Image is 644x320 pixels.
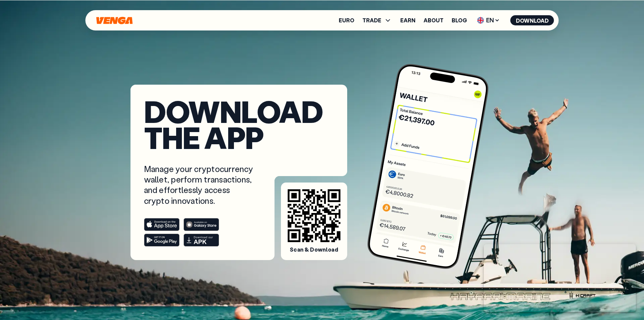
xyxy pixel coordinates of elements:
[339,18,354,23] a: Euro
[452,18,467,23] a: Blog
[365,62,491,271] img: phone
[424,18,444,23] a: About
[144,164,255,206] p: Manage your cryptocurrency wallet, perform transactions, and effortlessly access crypto innovations.
[362,18,381,23] span: TRADE
[96,17,134,24] svg: Home
[400,18,415,23] a: Earn
[477,17,484,24] img: flag-uk
[475,15,502,26] span: EN
[510,15,554,25] button: Download
[144,98,334,150] h1: Download the app
[290,246,338,253] span: Scan & Download
[362,16,392,24] span: TRADE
